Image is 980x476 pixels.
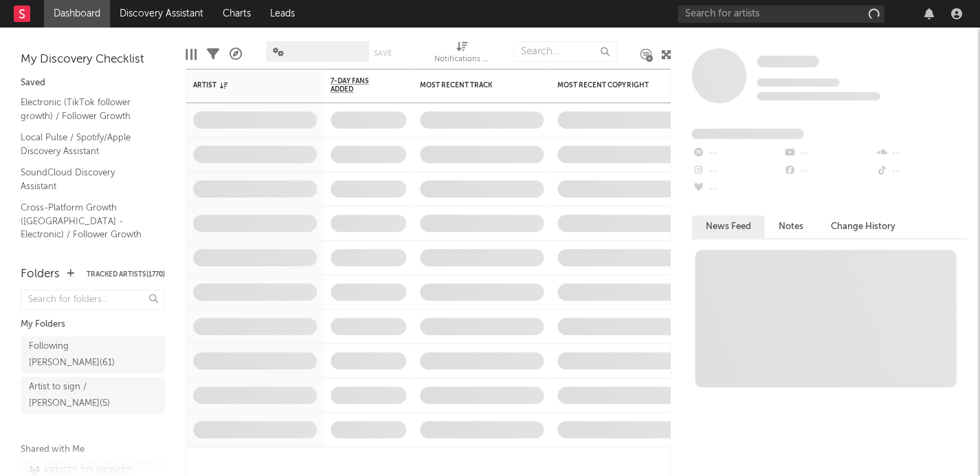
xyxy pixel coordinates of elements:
[21,130,151,158] a: Local Pulse / Spotify/Apple Discovery Assistant
[29,379,126,412] div: Artist to sign / [PERSON_NAME] ( 5 )
[21,316,165,333] div: My Folders
[374,50,392,57] button: Save
[21,165,151,193] a: SoundCloud Discovery Assistant
[757,92,880,100] span: 0 fans last week
[757,55,818,69] a: Some Artist
[193,81,296,89] div: Artist
[557,81,660,89] div: Most Recent Copyright
[21,377,165,414] a: Artist to sign / [PERSON_NAME](5)
[691,162,783,180] div: --
[21,52,165,68] div: My Discovery Checklist
[691,215,764,238] button: News Feed
[816,215,909,238] button: Change History
[29,338,126,371] div: Following [PERSON_NAME] ( 61 )
[186,34,197,74] div: Edit Columns
[764,215,816,238] button: Notes
[21,200,151,242] a: Cross-Platform Growth ([GEOGRAPHIC_DATA] - Electronic) / Follower Growth
[420,81,523,89] div: Most Recent Track
[691,144,783,162] div: --
[783,162,874,180] div: --
[87,271,165,278] button: Tracked Artists(1770)
[678,6,884,23] input: Search for artists
[21,442,165,458] div: Shared with Me
[783,144,874,162] div: --
[434,34,489,74] div: Notifications (Artist)
[757,78,839,87] span: Tracking Since: [DATE]
[875,162,966,180] div: --
[21,266,60,283] div: Folders
[21,95,151,123] a: Electronic (TikTok follower growth) / Follower Growth
[757,56,818,67] span: Some Artist
[207,34,219,74] div: Filters
[21,75,165,91] div: Saved
[331,77,386,94] span: 7-Day Fans Added
[513,41,616,62] input: Search...
[21,336,165,374] a: Following [PERSON_NAME](61)
[875,144,966,162] div: --
[434,52,489,68] div: Notifications (Artist)
[21,290,165,310] input: Search for folders...
[230,34,242,74] div: A&R Pipeline
[691,180,783,198] div: --
[691,129,803,139] span: Fans Added by Platform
